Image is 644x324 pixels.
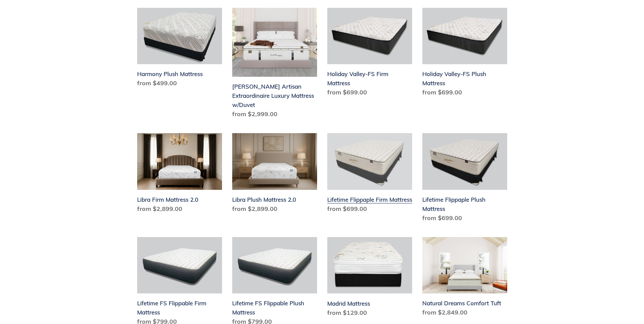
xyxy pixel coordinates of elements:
[137,133,222,216] a: Libra Firm Mattress 2.0
[327,133,412,216] a: Lifetime Flippaple Firm Mattress
[422,237,507,320] a: Natural Dreams Comfort Tuft
[137,8,222,91] a: Harmony Plush Mattress
[327,237,412,320] a: Madrid Mattress
[232,133,317,216] a: Libra Plush Mattress 2.0
[422,133,507,225] a: Lifetime Flippaple Plush Mattress
[422,8,507,100] a: Holiday Valley-FS Plush Mattress
[327,8,412,100] a: Holiday Valley-FS Firm Mattress
[232,8,317,121] a: Hemingway Artisan Extraordinaire Luxury Mattress w/Duvet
